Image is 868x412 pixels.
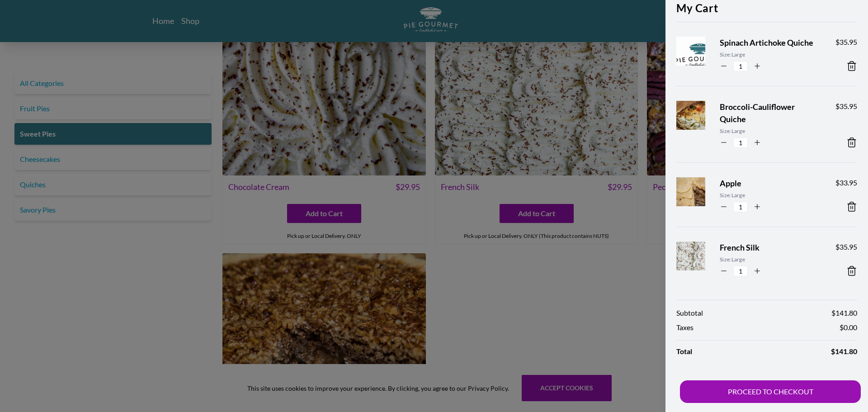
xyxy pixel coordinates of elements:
[676,346,692,357] span: Total
[720,191,821,199] span: Size: Large
[672,28,727,83] img: Product Image
[835,37,857,47] span: $ 35.95
[835,177,857,188] span: $ 33.95
[720,51,821,59] span: Size: Large
[835,101,857,112] span: $ 35.95
[676,322,693,333] span: Taxes
[835,242,857,252] span: $ 35.95
[720,242,821,254] span: French Silk
[672,233,727,288] img: Product Image
[720,37,821,49] span: Spinach Artichoke Quiche
[680,380,861,403] button: PROCEED TO CHECKOUT
[720,256,821,264] span: Size: Large
[720,127,821,135] span: Size: Large
[676,308,703,318] span: Subtotal
[831,308,857,318] span: $ 141.80
[720,101,821,125] span: Broccoli-Cauliflower Quiche
[672,92,727,147] img: Product Image
[720,177,821,189] span: Apple
[840,322,857,333] span: $ 0.00
[831,346,857,357] span: $ 141.80
[672,169,727,224] img: Product Image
